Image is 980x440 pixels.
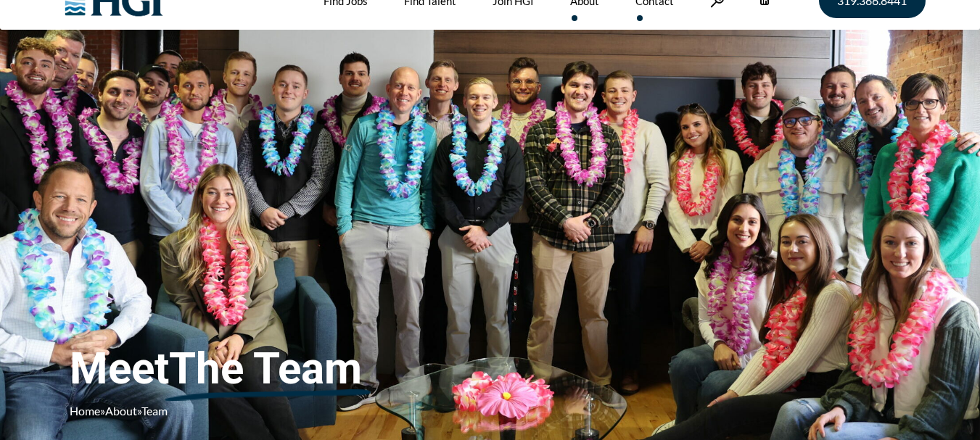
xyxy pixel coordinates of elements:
u: The Team [169,343,362,395]
span: Meet [70,343,461,395]
span: » » [70,404,168,418]
a: Home [70,404,100,418]
span: Team [141,404,168,418]
a: About [105,404,137,418]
